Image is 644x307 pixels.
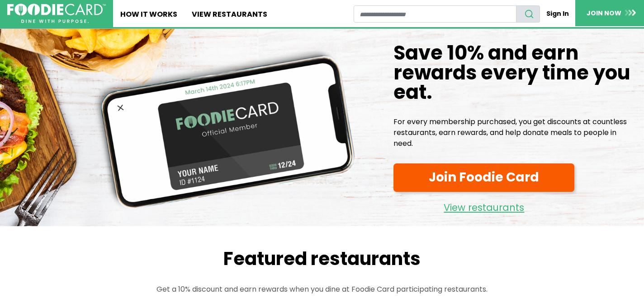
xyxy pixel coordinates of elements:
[51,284,593,295] p: Get a 10% discount and earn rewards when you dine at Foodie Card participating restaurants.
[51,248,593,270] h2: Featured restaurants
[393,43,637,102] h1: Save 10% and earn rewards every time you eat.
[540,5,575,22] a: Sign In
[7,4,106,23] img: FoodieCard; Eat, Drink, Save, Donate
[516,5,540,23] button: search
[393,195,574,215] a: View restaurants
[354,5,516,23] input: restaurant search
[393,116,637,149] p: For every membership purchased, you get discounts at countless restaurants, earn rewards, and hel...
[393,163,574,192] a: Join Foodie Card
